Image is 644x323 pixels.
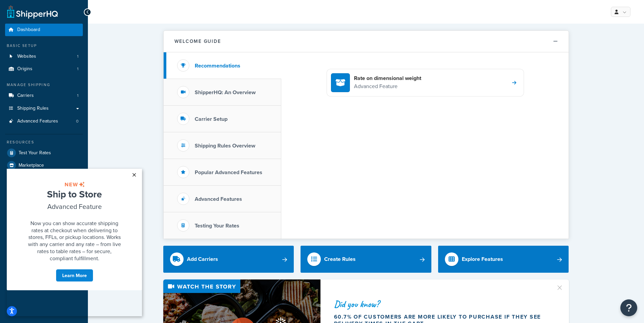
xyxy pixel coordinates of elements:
[21,51,114,93] span: Now you can show accurate shipping rates at checkout when delivering to stores, FFLs, or pickup l...
[17,54,36,59] span: Websites
[5,43,83,49] div: Basic Setup
[77,93,78,99] span: 1
[195,116,228,122] h3: Carrier Setup
[187,254,218,264] div: Add Carriers
[77,54,78,59] span: 1
[5,50,83,63] a: Websites1
[620,299,637,316] button: Open Resource Center
[301,246,431,273] a: Create Rules
[77,66,78,72] span: 1
[76,118,78,124] span: 0
[5,82,83,88] div: Manage Shipping
[17,66,32,72] span: Origins
[5,115,83,128] a: Advanced Features0
[195,196,242,202] h3: Advanced Features
[5,159,83,171] a: Marketplace
[5,50,83,63] li: Websites
[195,143,255,149] h3: Shipping Rules Overview
[334,299,548,309] div: Did you know?
[195,169,262,176] h3: Popular Advanced Features
[5,63,83,75] a: Origins1
[49,100,87,113] a: Learn More
[195,223,239,229] h3: Testing Your Rates
[5,115,83,128] li: Advanced Features
[5,102,83,115] a: Shipping Rules
[354,75,421,82] h4: Rate on dimensional weight
[19,163,44,168] span: Marketplace
[17,27,40,33] span: Dashboard
[5,147,83,159] a: Test Your Rates
[17,93,34,99] span: Carriers
[19,150,51,156] span: Test Your Rates
[5,89,83,102] a: Carriers1
[17,106,49,111] span: Shipping Rules
[5,63,83,75] li: Origins
[195,63,240,69] h3: Recommendations
[5,139,83,145] div: Resources
[5,24,83,36] a: Dashboard
[324,254,356,264] div: Create Rules
[5,172,83,184] a: Analytics
[5,89,83,102] li: Carriers
[462,254,503,264] div: Explore Features
[164,31,569,52] button: Welcome Guide
[41,33,95,43] span: Advanced Feature
[17,118,58,124] span: Advanced Features
[195,89,256,96] h3: ShipperHQ: An Overview
[174,39,221,44] h2: Welcome Guide
[438,246,569,273] a: Explore Features
[354,82,421,91] p: Advanced Feature
[40,19,95,32] span: Ship to Store
[163,246,294,273] a: Add Carriers
[5,184,83,196] a: Help Docs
